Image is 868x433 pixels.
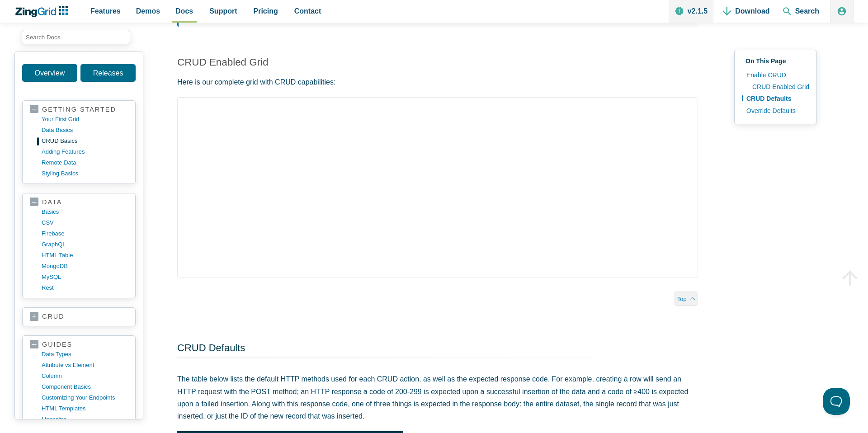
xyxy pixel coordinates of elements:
[30,340,128,349] a: guides
[177,97,698,278] iframe: Demo loaded in iFrame
[42,114,128,125] a: your first grid
[42,136,128,146] a: CRUD basics
[30,105,128,114] a: getting started
[175,5,193,17] span: Docs
[742,93,809,104] a: CRUD Defaults
[42,349,128,360] a: data types
[90,5,121,17] span: Features
[42,403,128,414] a: HTML templates
[742,105,809,117] a: Override Defaults
[136,5,160,17] span: Demos
[42,261,128,272] a: MongoDB
[42,360,128,371] a: Attribute vs Element
[30,312,128,321] a: crud
[42,282,128,293] a: rest
[742,69,809,81] a: Enable CRUD
[177,76,698,88] p: Here is our complete grid with CRUD capabilities:
[22,30,130,44] input: search input
[42,125,128,136] a: data basics
[42,146,128,157] a: adding features
[177,56,269,68] a: CRUD Enabled Grid
[30,198,128,207] a: data
[42,272,128,282] a: MySQL
[209,5,237,17] span: Support
[22,64,77,82] a: Overview
[42,168,128,179] a: styling basics
[294,5,321,17] span: Contact
[823,388,850,415] iframe: Toggle Customer Support
[14,6,73,17] a: ZingChart Logo. Click to return to the homepage
[42,228,128,239] a: firebase
[254,5,278,17] span: Pricing
[42,392,128,403] a: customizing your endpoints
[42,217,128,228] a: CSV
[42,250,128,261] a: HTML table
[42,207,128,217] a: basics
[42,157,128,168] a: remote data
[177,342,245,353] a: CRUD Defaults
[80,64,136,82] a: Releases
[42,239,128,250] a: GraphQL
[748,81,809,93] a: CRUD Enabled Grid
[42,381,128,392] a: component basics
[177,373,698,422] p: The table below lists the default HTTP methods used for each CRUD action, as well as the expected...
[42,371,128,381] a: column
[42,414,128,425] a: licensing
